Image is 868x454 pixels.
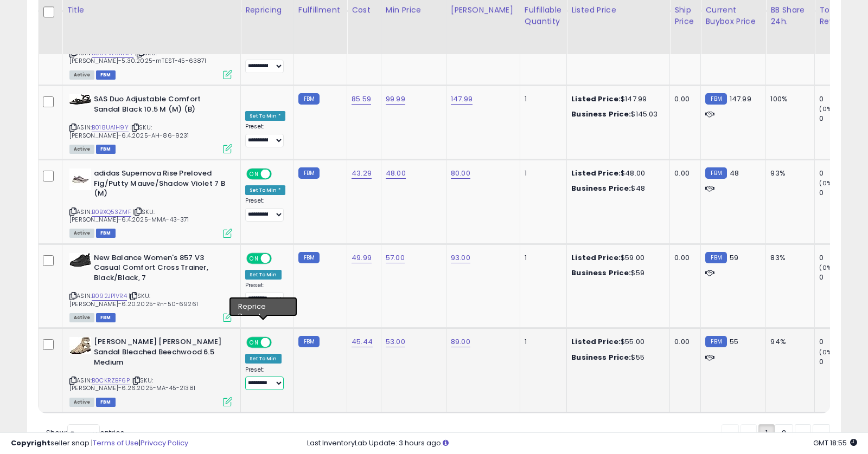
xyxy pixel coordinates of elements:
span: 55 [730,336,738,347]
span: All listings currently available for purchase on Amazon [69,145,94,154]
div: 0 [819,357,863,367]
span: ON [247,170,261,179]
div: 1 [525,168,558,178]
div: $55.00 [571,337,661,347]
b: SAS Duo Adjustable Comfort Sandal Black 10.5 M (M) (B) [94,94,226,117]
div: Preset: [245,123,285,147]
small: FBM [298,167,320,179]
div: seller snap | | [11,438,188,449]
a: 89.00 [451,336,470,347]
span: | SKU: [PERSON_NAME]-6.20.2025-Rn-50-69261 [69,291,198,308]
div: 0.00 [674,94,692,104]
div: $55 [571,353,661,362]
span: | SKU: [PERSON_NAME]-5.30.2025-rnTEST-45-63871 [69,49,207,65]
span: All listings currently available for purchase on Amazon [69,398,94,407]
a: 57.00 [386,252,405,263]
small: FBM [705,93,726,105]
div: Cost [352,4,376,16]
a: B018UA1H9Y [92,123,129,132]
div: Set To Min * [245,185,285,195]
b: [PERSON_NAME] [PERSON_NAME] Sandal Bleached Beechwood 6.5 Medium [94,337,226,370]
span: All listings currently available for purchase on Amazon [69,70,94,80]
div: ASIN: [69,337,232,405]
div: 1 [525,253,558,263]
div: 0.00 [674,337,692,347]
span: 147.99 [730,94,751,104]
a: 147.99 [451,94,473,105]
div: Last InventoryLab Update: 3 hours ago. [307,438,857,449]
span: All listings currently available for purchase on Amazon [69,229,94,238]
b: Business Price: [571,183,631,193]
a: 93.00 [451,252,470,263]
div: $147.99 [571,94,661,104]
a: 48.00 [386,168,406,179]
b: Listed Price: [571,94,621,104]
a: 99.99 [386,94,405,105]
a: B092JP1VR4 [92,291,127,301]
img: 31Tj9uB5x6L._SL40_.jpg [69,253,91,267]
span: | SKU: [PERSON_NAME]-6.26.2025-MA-45-21381 [69,376,195,392]
div: ASIN: [69,94,232,152]
a: B0BXQ53ZMF [92,207,131,217]
div: 94% [770,337,806,347]
a: 45.44 [352,336,373,347]
img: 318uD3FM7HL._SL40_.jpg [69,168,91,190]
div: 1 [525,94,558,104]
small: FBM [298,252,320,263]
div: $59.00 [571,253,661,263]
span: All listings currently available for purchase on Amazon [69,313,94,322]
span: ON [247,338,261,347]
small: FBM [705,336,726,347]
img: 41yU0xynyuL._SL40_.jpg [69,94,91,105]
div: ASIN: [69,20,232,78]
b: New Balance Women's 857 V3 Casual Comfort Cross Trainer, Black/Black, 7 [94,253,226,286]
b: adidas Supernova Rise Preloved Fig/Putty Mauve/Shadow Violet 7 B (M) [94,168,226,202]
div: 0.00 [674,168,692,178]
small: FBM [298,336,320,347]
div: Set To Min [245,270,282,280]
b: Listed Price: [571,252,621,263]
div: 0 [819,168,863,178]
div: Fulfillment [298,4,342,16]
b: Business Price: [571,352,631,362]
div: 0 [819,188,863,198]
div: Current Buybox Price [705,4,761,27]
div: $48 [571,184,661,193]
span: | SKU: [PERSON_NAME]-6.4.2025-AH-86-9231 [69,123,189,139]
div: [PERSON_NAME] [451,4,515,16]
small: FBM [298,93,320,105]
div: Preset: [245,49,285,73]
div: Repricing [245,4,289,16]
b: Listed Price: [571,168,621,178]
small: (0%) [819,179,834,187]
span: FBM [96,313,116,322]
div: BB Share 24h. [770,4,810,27]
span: 59 [730,252,738,263]
span: › [802,428,804,439]
a: Terms of Use [93,438,139,448]
div: Listed Price [571,4,665,16]
div: 0 [819,253,863,263]
span: OFF [270,254,288,263]
small: (0%) [819,105,834,113]
div: Preset: [245,366,285,391]
b: Business Price: [571,109,631,119]
a: 80.00 [451,168,470,179]
span: ON [247,254,261,263]
span: FBM [96,398,116,407]
div: Ship Price [674,4,696,27]
a: 43.29 [352,168,372,179]
a: B0CKRZBF6P [92,376,130,385]
div: Fulfillable Quantity [525,4,562,27]
span: Show: entries [46,427,124,438]
div: Preset: [245,197,285,222]
small: (0%) [819,263,834,272]
span: » [820,428,823,439]
div: Total Rev. [819,4,859,27]
div: Min Price [386,4,442,16]
strong: Copyright [11,438,50,448]
div: ASIN: [69,253,232,321]
div: 83% [770,253,806,263]
small: FBM [705,167,726,179]
div: 93% [770,168,806,178]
